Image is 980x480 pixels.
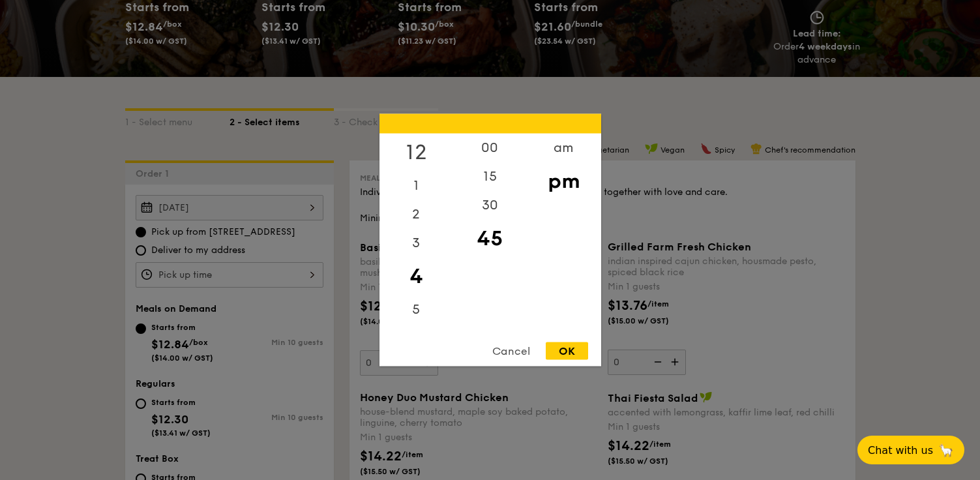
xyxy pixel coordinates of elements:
div: 1 [379,172,453,200]
div: 12 [379,134,453,172]
div: 15 [453,162,527,191]
div: 3 [379,229,453,258]
div: 30 [453,191,527,220]
div: 6 [379,324,453,353]
span: 🦙 [938,443,954,458]
div: 5 [379,295,453,324]
div: pm [527,162,601,200]
div: 4 [379,258,453,295]
div: Cancel [479,342,543,360]
span: Chat with us [868,444,933,457]
div: OK [546,342,588,360]
div: 00 [453,134,527,162]
div: 2 [379,200,453,229]
div: 45 [453,220,527,258]
button: Chat with us🦙 [857,436,964,464]
div: am [527,134,601,162]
